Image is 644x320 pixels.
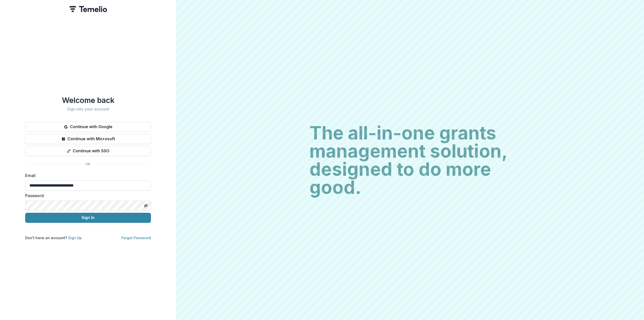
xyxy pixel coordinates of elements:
[25,193,148,199] label: Password
[25,107,151,112] h2: Sign into your account
[25,172,148,179] label: Email
[69,6,107,12] img: Temelio
[25,134,151,144] button: Continue with Microsoft
[25,122,151,132] button: Continue with Google
[25,235,82,240] p: Don't have an account?
[25,96,151,105] h1: Welcome back
[25,213,151,223] button: Sign In
[68,236,82,240] a: Sign Up
[122,236,151,240] a: Forgot Password
[142,202,150,210] button: Toggle password visibility
[25,146,151,156] button: Continue with SSO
